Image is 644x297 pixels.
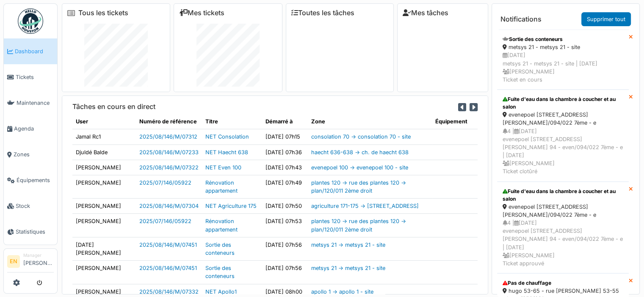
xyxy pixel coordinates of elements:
td: [PERSON_NAME] [72,261,136,284]
a: Tous les tickets [78,9,128,17]
span: Tickets [16,73,54,81]
a: Mes tickets [179,9,224,17]
a: 2025/07/146/05922 [139,218,191,224]
a: consolation 70 -> consolation 70 - site [311,134,411,140]
div: evenepoel [STREET_ADDRESS][PERSON_NAME]/094/022 7ème - e [503,111,623,127]
td: [DATE] 07h56 [262,261,308,284]
a: Zones [4,142,57,167]
a: Équipements [4,167,57,193]
a: plantes 120 -> rue des plantes 120 -> plan/120/011 2ème droit [311,218,406,232]
div: Manager [23,252,54,259]
a: Tickets [4,64,57,90]
td: [DATE] 07h53 [262,214,308,237]
a: 2025/08/146/M/07332 [139,289,199,295]
a: 2025/08/146/M/07304 [139,203,199,209]
a: apollo 1 -> apollo 1 - site [311,289,373,295]
a: Fuite d'eau dans la chambre à coucher et au salon evenepoel [STREET_ADDRESS][PERSON_NAME]/094/022... [497,182,629,274]
div: Fuite d'eau dans la chambre à coucher et au salon [503,188,623,203]
div: evenepoel [STREET_ADDRESS][PERSON_NAME]/094/022 7ème - e [503,203,623,219]
a: Supprimer tout [581,12,631,26]
a: 2025/08/146/M/07312 [139,134,197,140]
a: Sortie des conteneurs metsys 21 - metsys 21 - site [DATE]metsys 21 - metsys 21 - site | [DATE] [P... [497,30,629,90]
h6: Notifications [500,15,542,23]
div: Pas de chauffage [503,279,623,287]
a: 2025/08/146/M/07233 [139,149,199,155]
a: Agenda [4,116,57,142]
div: Sortie des conteneurs [503,35,623,43]
div: metsys 21 - metsys 21 - site [503,43,623,51]
a: Toutes les tâches [291,9,354,17]
span: Équipements [17,176,54,184]
th: Zone [308,114,432,129]
th: Équipement [432,114,478,129]
a: Statistiques [4,219,57,245]
span: Zones [14,150,54,158]
a: evenepoel 100 -> evenepoel 100 - site [311,164,408,171]
a: haecht 636-638 -> ch. de haecht 638 [311,149,409,155]
a: metsys 21 -> metsys 21 - site [311,242,385,248]
img: Badge_color-CXgf-gQk.svg [18,8,43,34]
a: EN Manager[PERSON_NAME] [7,252,54,272]
div: Fuite d'eau dans la chambre à coucher et au salon [503,95,623,111]
span: Statistiques [16,228,54,236]
a: NET Consolation [205,134,249,140]
th: Numéro de référence [136,114,202,129]
a: Rénovation appartement [205,218,238,232]
td: [DATE][PERSON_NAME] [72,237,136,260]
td: [PERSON_NAME] [72,175,136,198]
div: 4 | [DATE] evenepoel [STREET_ADDRESS][PERSON_NAME] 94 - even/094/022 7ème - e | [DATE] [PERSON_NA... [503,219,623,267]
span: Agenda [14,125,54,133]
a: 2025/08/146/M/07451 [139,265,197,271]
td: Djuldé Balde [72,144,136,160]
td: [PERSON_NAME] [72,160,136,175]
a: NET Even 100 [205,164,241,171]
div: 4 | [DATE] evenepoel [STREET_ADDRESS][PERSON_NAME] 94 - even/094/022 7ème - e | [DATE] [PERSON_NA... [503,127,623,176]
a: agriculture 171-175 -> [STREET_ADDRESS] [311,203,419,209]
span: translation missing: fr.shared.user [76,118,88,125]
a: Fuite d'eau dans la chambre à coucher et au salon evenepoel [STREET_ADDRESS][PERSON_NAME]/094/022... [497,90,629,182]
th: Démarré à [262,114,308,129]
li: EN [7,255,20,268]
div: [DATE] metsys 21 - metsys 21 - site | [DATE] [PERSON_NAME] Ticket en cours [503,51,623,84]
a: NET Agriculture 175 [205,203,257,209]
span: Stock [16,202,54,210]
a: NET Haecht 638 [205,149,248,155]
td: [DATE] 07h15 [262,129,308,144]
td: Jamal Rc1 [72,129,136,144]
td: [DATE] 07h43 [262,160,308,175]
a: 2025/07/146/05922 [139,180,191,186]
a: Sortie des conteneurs [205,242,235,256]
a: Sortie des conteneurs [205,265,235,279]
span: Maintenance [17,99,54,107]
a: Rénovation appartement [205,180,238,194]
a: plantes 120 -> rue des plantes 120 -> plan/120/011 2ème droit [311,180,406,194]
h6: Tâches en cours en direct [72,103,155,111]
td: [DATE] 07h36 [262,144,308,160]
a: Dashboard [4,38,57,64]
td: [PERSON_NAME] [72,214,136,237]
td: [DATE] 07h56 [262,237,308,260]
li: [PERSON_NAME] [23,252,54,270]
a: metsys 21 -> metsys 21 - site [311,265,385,271]
a: Mes tâches [403,9,448,17]
span: Dashboard [15,47,54,55]
td: [DATE] 07h49 [262,175,308,198]
a: 2025/08/146/M/07322 [139,164,199,171]
th: Titre [202,114,263,129]
td: [DATE] 07h50 [262,199,308,214]
a: Maintenance [4,90,57,116]
td: [PERSON_NAME] [72,199,136,214]
a: 2025/08/146/M/07451 [139,242,197,248]
a: Stock [4,193,57,219]
a: NET Apollo1 [205,289,237,295]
